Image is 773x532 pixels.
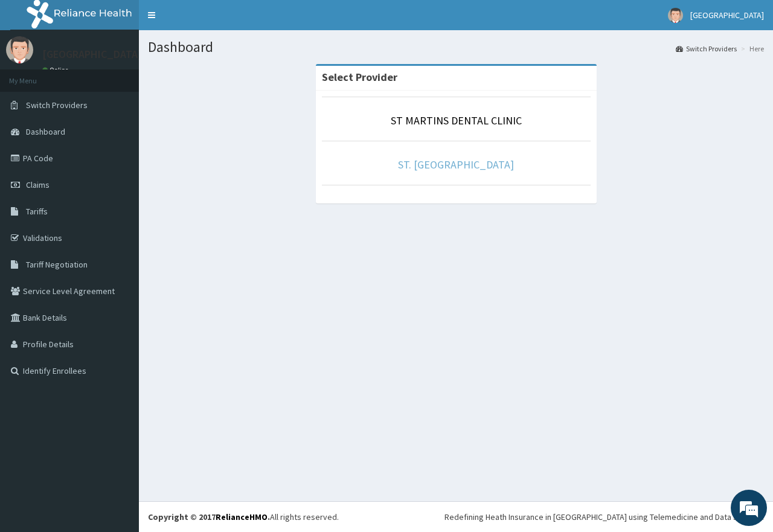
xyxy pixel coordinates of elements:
[148,39,764,55] h1: Dashboard
[26,206,48,217] span: Tariffs
[738,43,764,54] li: Here
[391,114,522,127] a: ST MARTINS DENTAL CLINIC
[668,8,683,23] img: User Image
[398,158,514,171] a: ST. [GEOGRAPHIC_DATA]
[42,49,142,60] p: [GEOGRAPHIC_DATA]
[139,501,773,532] footer: All rights reserved.
[690,10,764,21] span: [GEOGRAPHIC_DATA]
[6,36,33,63] img: User Image
[322,70,397,84] strong: Select Provider
[148,511,270,522] strong: Copyright © 2017 .
[42,66,71,74] a: Online
[26,100,88,111] span: Switch Providers
[26,179,50,190] span: Claims
[676,43,737,54] a: Switch Providers
[26,259,88,270] span: Tariff Negotiation
[444,511,764,523] div: Redefining Heath Insurance in [GEOGRAPHIC_DATA] using Telemedicine and Data Science!
[26,126,65,137] span: Dashboard
[216,511,268,522] a: RelianceHMO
